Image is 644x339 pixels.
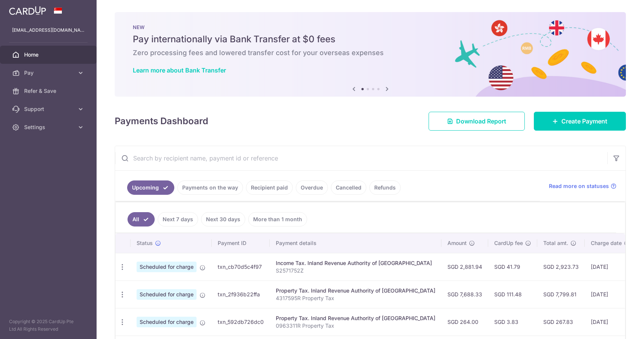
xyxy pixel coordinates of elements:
div: Property Tax. Inland Revenue Authority of [GEOGRAPHIC_DATA] [276,287,435,294]
a: Refunds [369,180,401,195]
p: NEW [133,24,608,30]
td: SGD 3.83 [488,308,537,336]
a: Download Report [429,112,525,131]
a: Cancelled [331,180,366,195]
a: Next 30 days [201,212,245,227]
img: CardUp [9,6,46,15]
img: Bank transfer banner [115,12,626,97]
a: Upcoming [127,180,174,195]
p: S2571752Z [276,267,435,274]
td: SGD 264.00 [441,308,488,336]
span: Download Report [456,117,506,126]
p: 4317595R Property Tax [276,294,435,302]
span: Scheduled for charge [137,289,197,300]
a: Payments on the way [177,180,243,195]
span: Status [137,239,153,247]
h5: Pay internationally via Bank Transfer at $0 fees [133,33,608,45]
td: SGD 7,799.81 [537,280,585,308]
span: Total amt. [543,239,568,247]
span: Pay [24,69,74,77]
input: Search by recipient name, payment id or reference [115,146,607,170]
span: Refer & Save [24,87,74,95]
a: Create Payment [534,112,626,131]
span: Read more on statuses [549,182,609,190]
span: Scheduled for charge [137,317,197,327]
th: Payment ID [212,233,270,253]
td: SGD 7,688.33 [441,280,488,308]
iframe: Opens a widget where you can find more information [596,316,636,335]
a: Overdue [296,180,328,195]
p: [EMAIL_ADDRESS][DOMAIN_NAME] [12,26,85,34]
span: CardUp fee [494,239,523,247]
h4: Payments Dashboard [115,114,208,128]
a: Read more on statuses [549,182,616,190]
td: SGD 2,923.73 [537,253,585,280]
a: All [128,212,155,227]
td: [DATE] [585,253,636,280]
span: Charge date [591,239,622,247]
h6: Zero processing fees and lowered transfer cost for your overseas expenses [133,48,608,57]
a: More than 1 month [248,212,307,227]
span: Home [24,51,74,59]
span: Settings [24,123,74,131]
span: Create Payment [561,117,607,126]
td: [DATE] [585,308,636,336]
span: Scheduled for charge [137,262,197,272]
th: Payment details [270,233,441,253]
a: Next 7 days [158,212,198,227]
a: Learn more about Bank Transfer [133,66,226,74]
span: Amount [447,239,467,247]
td: txn_592db726dc0 [212,308,270,336]
td: txn_2f936b22ffa [212,280,270,308]
span: Support [24,105,74,113]
td: [DATE] [585,280,636,308]
td: SGD 111.48 [488,280,537,308]
td: SGD 2,881.94 [441,253,488,280]
div: Property Tax. Inland Revenue Authority of [GEOGRAPHIC_DATA] [276,314,435,322]
td: SGD 41.79 [488,253,537,280]
a: Recipient paid [246,180,293,195]
td: SGD 267.83 [537,308,585,336]
div: Income Tax. Inland Revenue Authority of [GEOGRAPHIC_DATA] [276,259,435,267]
td: txn_cb70d5c4f97 [212,253,270,280]
p: 0963311R Property Tax [276,322,435,330]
